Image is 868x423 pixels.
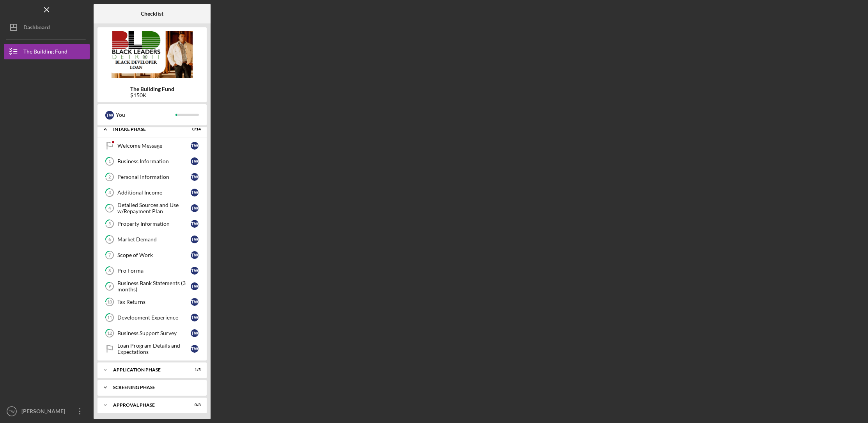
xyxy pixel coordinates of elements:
[101,200,203,216] a: 4Detailed Sources and Use w/Repayment PlanTW
[191,282,198,290] div: T W
[108,190,111,195] tspan: 3
[117,299,191,305] div: Tax Returns
[191,173,198,181] div: T W
[107,315,112,320] tspan: 11
[117,280,191,293] div: Business Bank Statements (3 months)
[191,157,198,165] div: T W
[117,221,191,227] div: Property Information
[108,159,111,164] tspan: 1
[108,253,111,258] tspan: 7
[108,175,111,180] tspan: 2
[101,341,203,357] a: Loan Program Details and ExpectationsTW
[101,216,203,232] a: 5Property InformationTW
[141,11,163,17] b: Checklist
[107,300,112,305] tspan: 10
[116,108,175,121] div: You
[113,127,181,132] div: Intake Phase
[113,368,181,372] div: Application Phase
[19,403,70,421] div: [PERSON_NAME]
[191,298,198,306] div: T W
[4,20,90,35] button: Dashboard
[108,284,111,289] tspan: 9
[117,189,191,196] div: Additional Income
[117,174,191,180] div: Personal Information
[101,325,203,341] a: 12Business Support SurveyTW
[108,221,111,227] tspan: 5
[117,236,191,243] div: Market Demand
[101,185,203,200] a: 3Additional IncomeTW
[101,263,203,278] a: 8Pro FormaTW
[23,20,50,37] div: Dashboard
[117,268,191,274] div: Pro Forma
[191,204,198,212] div: T W
[113,385,197,390] div: Screening Phase
[117,343,191,355] div: Loan Program Details and Expectations
[130,92,174,98] div: $150K
[187,368,201,372] div: 1 / 5
[101,138,203,153] a: Welcome MessageTW
[108,206,111,211] tspan: 4
[191,329,198,337] div: T W
[130,86,174,92] b: The Building Fund
[101,232,203,247] a: 6Market DemandTW
[4,44,90,59] button: The Building Fund
[191,189,198,196] div: T W
[191,267,198,275] div: T W
[4,403,90,419] button: TW[PERSON_NAME]
[9,409,15,414] text: TW
[191,345,198,353] div: T W
[108,237,111,242] tspan: 6
[108,268,111,273] tspan: 8
[191,251,198,259] div: T W
[187,403,201,407] div: 0 / 8
[101,247,203,263] a: 7Scope of WorkTW
[117,143,191,149] div: Welcome Message
[101,278,203,294] a: 9Business Bank Statements (3 months)TW
[191,314,198,321] div: T W
[113,403,181,407] div: Approval Phase
[101,310,203,325] a: 11Development ExperienceTW
[191,236,198,243] div: T W
[117,252,191,258] div: Scope of Work
[97,31,207,78] img: Product logo
[107,331,112,336] tspan: 12
[191,142,198,150] div: T W
[117,330,191,336] div: Business Support Survey
[187,127,201,132] div: 0 / 14
[101,153,203,169] a: 1Business InformationTW
[117,158,191,164] div: Business Information
[101,169,203,185] a: 2Personal InformationTW
[105,111,114,120] div: T W
[117,314,191,321] div: Development Experience
[101,294,203,310] a: 10Tax ReturnsTW
[191,220,198,228] div: T W
[117,202,191,214] div: Detailed Sources and Use w/Repayment Plan
[23,44,67,61] div: The Building Fund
